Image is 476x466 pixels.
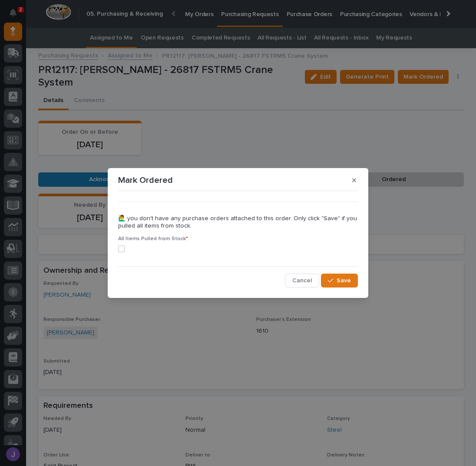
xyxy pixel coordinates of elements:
p: Mark Ordered [118,175,173,185]
button: Cancel [285,274,319,288]
span: Cancel [292,277,312,284]
span: All Items Pulled from Stock [118,236,188,241]
span: Save [337,277,351,284]
button: Save [321,274,358,288]
p: 🙋‍♂️ you don't have any purchase orders attached to this order. Only click "Save" if you pulled a... [118,215,358,230]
